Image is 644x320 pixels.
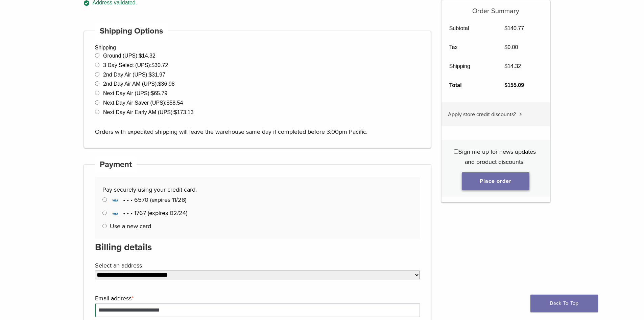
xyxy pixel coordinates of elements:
label: Select an address [95,260,419,271]
bdi: 155.09 [504,82,524,88]
span: • • • 6570 (expires 11/28) [110,196,186,204]
span: $ [139,53,142,59]
label: Ground (UPS): [103,53,156,59]
th: Subtotal [442,19,497,38]
input: Sign me up for news updates and product discounts! [454,149,458,154]
span: $ [504,82,507,88]
img: Visa [110,197,120,204]
span: $ [158,81,161,87]
bdi: 14.32 [504,63,521,69]
label: Email address [95,293,419,303]
label: Next Day Air (UPS): [103,90,167,96]
h5: Order Summary [442,0,550,15]
span: $ [149,72,152,78]
div: Shipping [84,31,431,148]
span: $ [151,90,154,96]
button: Place order [462,172,529,190]
bdi: 30.72 [151,62,168,68]
label: Use a new card [110,222,151,230]
h4: Payment [95,156,137,173]
label: 2nd Day Air (UPS): [103,72,165,78]
span: $ [151,62,154,68]
bdi: 65.79 [151,90,167,96]
span: $ [174,109,177,115]
label: 3 Day Select (UPS): [103,62,168,68]
span: • • • 1767 (expires 02/24) [110,209,187,217]
bdi: 173.13 [174,109,194,115]
img: caret.svg [519,112,522,116]
label: Next Day Air Saver (UPS): [103,100,183,106]
span: $ [504,63,507,69]
label: Next Day Air Early AM (UPS): [103,109,194,115]
span: Apply store credit discounts? [448,111,516,118]
bdi: 0.00 [504,44,518,50]
span: $ [504,25,507,31]
th: Total [442,76,497,95]
bdi: 31.97 [149,72,165,78]
h3: Billing details [95,239,420,255]
h4: Shipping Options [95,23,168,39]
th: Shipping [442,57,497,76]
span: $ [504,44,507,50]
span: Sign me up for news updates and product discounts! [458,148,536,166]
p: Orders with expedited shipping will leave the warehouse same day if completed before 3:00pm Pacific. [95,116,420,137]
img: Visa [110,210,120,217]
a: Back To Top [530,295,598,312]
bdi: 14.32 [139,53,156,59]
bdi: 58.54 [167,100,183,106]
th: Tax [442,38,497,57]
label: 2nd Day Air AM (UPS): [103,81,175,87]
bdi: 140.77 [504,25,524,31]
span: $ [167,100,170,106]
p: Pay securely using your credit card. [102,185,412,195]
bdi: 36.98 [158,81,175,87]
